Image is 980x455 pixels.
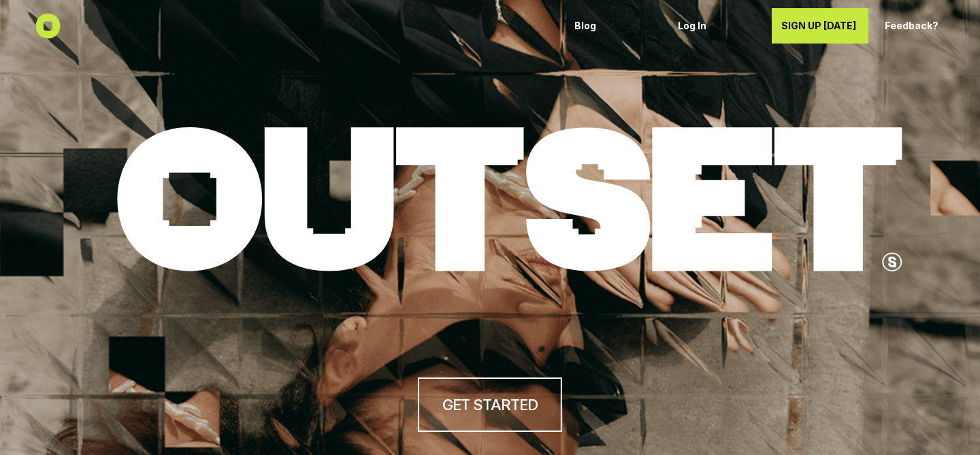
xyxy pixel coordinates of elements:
p: Feedback? [885,20,962,32]
a: Feedback? [875,8,972,44]
a: Log In [668,8,765,44]
a: GET STARTED [418,377,562,432]
p: Blog [574,20,652,32]
p: Log In [678,20,755,32]
p: SIGN UP [DATE] [781,20,859,32]
h4: GET STARTED [442,394,538,416]
a: Blog [565,8,661,44]
a: SIGN UP [DATE] [772,8,868,44]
